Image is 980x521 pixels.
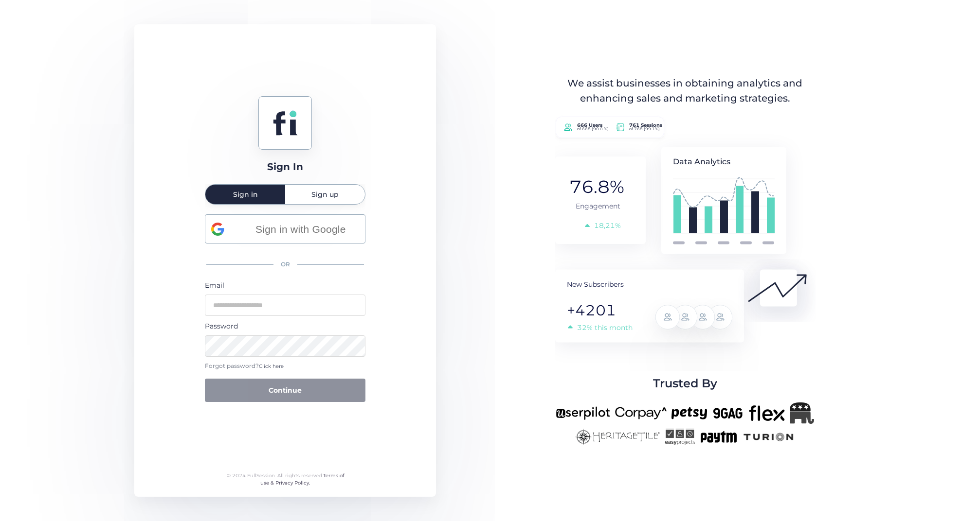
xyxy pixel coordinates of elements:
[205,321,365,331] div: Password
[259,363,284,369] span: Click here
[665,429,695,445] img: easyprojects-new.png
[749,402,785,424] img: flex-new.png
[233,191,258,198] span: Sign in
[567,279,624,288] tspan: New Subscribers
[577,323,633,332] tspan: 32% this month
[700,429,737,445] img: paytm-new.png
[577,122,602,128] tspan: 666 Users
[205,379,365,402] button: Continue
[577,126,608,131] tspan: of 668 (90.0 %)
[567,301,616,319] tspan: +4201
[205,280,365,291] div: Email
[575,429,660,445] img: heritagetile-new.png
[569,175,624,197] tspan: 76.8%
[790,402,814,424] img: Republicanlogo-bw.png
[742,429,795,445] img: turion-new.png
[242,221,359,237] span: Sign in with Google
[673,157,730,166] tspan: Data Analytics
[222,472,348,487] div: © 2024 FullSession. All rights reserved.
[556,402,610,424] img: userpilot-new.png
[615,402,667,424] img: corpay-new.png
[653,374,717,393] span: Trusted By
[576,202,620,210] tspan: Engagement
[205,362,365,371] div: Forgot password?
[629,126,660,131] tspan: of 768 (99.1%)
[311,191,339,198] span: Sign up
[594,221,621,229] tspan: 18,21%
[712,402,744,424] img: 9gag-new.png
[557,76,814,106] div: We assist businesses in obtaining analytics and enhancing sales and marketing strategies.
[671,402,707,424] img: petsy-new.png
[267,159,303,174] div: Sign In
[260,472,344,486] a: Terms of use & Privacy Policy.
[205,254,365,275] div: OR
[629,122,663,128] tspan: 761 Sessions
